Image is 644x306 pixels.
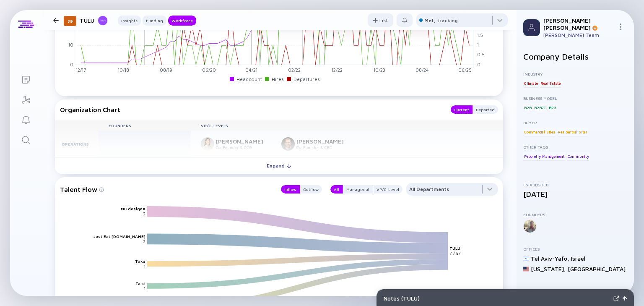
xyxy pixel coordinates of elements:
button: Current [451,105,473,114]
button: All [330,185,343,194]
div: Propretry Management [523,152,566,160]
button: Expand [55,157,503,174]
div: [GEOGRAPHIC_DATA] [568,265,626,272]
div: Met, tracking [424,17,457,24]
text: TULU [450,246,461,251]
a: Lists [10,69,42,89]
div: Talent Flow [60,183,273,196]
div: Managerial [343,185,373,194]
div: Tel Aviv-Yafo , [531,255,569,262]
img: Menu [617,24,624,30]
div: Buyer [523,120,627,125]
tspan: 08/19 [160,67,172,73]
text: Tarci [135,281,145,286]
h2: Company Details [523,52,627,61]
div: Founders [523,212,627,217]
tspan: 06/20 [202,67,216,73]
div: Funding [143,16,166,25]
tspan: 12/22 [332,67,343,73]
button: Insights [118,16,141,26]
text: Toka [135,259,145,264]
div: Other Tags [523,144,627,149]
img: Israel Flag [523,256,529,262]
div: List [368,14,393,27]
text: Just Eat [DOMAIN_NAME] [93,234,145,239]
div: Commercial Sites [523,128,556,136]
div: Workforce [168,16,196,25]
button: List [368,13,393,27]
div: Insights [118,16,141,25]
a: Reminders [10,109,42,129]
text: 1 [144,286,145,291]
text: 2 [143,211,145,216]
div: Residential Sites [557,128,588,136]
div: 39 [64,16,76,26]
tspan: 10/18 [118,67,129,73]
tspan: 1.5 [477,32,483,38]
div: Expand [262,159,296,172]
tspan: 06/25 [458,67,472,73]
button: Departed [473,105,498,114]
a: Search [10,129,42,149]
div: Community [567,152,590,160]
tspan: 12/17 [76,67,86,73]
text: MITdesignX [121,206,145,211]
tspan: 0.5 [477,52,485,57]
div: Established [523,182,627,187]
div: [DATE] [523,190,627,199]
tspan: 0 [70,61,73,67]
tspan: 0 [477,61,480,67]
div: B2B [523,103,532,112]
text: 1 [144,264,145,269]
div: Organization Chart [60,105,442,114]
div: Notes ( TULU ) [384,295,610,302]
text: 2 [143,239,145,244]
div: [PERSON_NAME] [PERSON_NAME] [543,17,614,31]
div: Real Estate [540,79,561,87]
button: Managerial [343,185,373,194]
tspan: 08/24 [415,67,429,73]
a: Investor Map [10,89,42,109]
button: Funding [143,16,166,26]
div: [PERSON_NAME] Team [543,32,614,38]
img: United States Flag [523,266,529,272]
div: TULU [80,15,108,26]
div: Industry [523,71,627,76]
img: Expand Notes [613,296,619,301]
tspan: 02/22 [288,67,301,73]
img: Open Notes [623,296,627,301]
div: Israel [571,255,585,262]
div: [US_STATE] , [531,265,566,272]
tspan: 10/23 [374,67,385,73]
div: Offices [523,246,627,251]
button: Workforce [168,16,196,26]
button: Outflow [300,185,322,194]
button: VP/C-Level [373,185,402,194]
div: Climate [523,79,539,87]
img: Profile Picture [523,19,540,36]
div: B2B2C [533,103,547,112]
text: 7 / 57 [450,251,462,256]
tspan: 10 [68,42,73,47]
tspan: 1 [477,42,479,47]
div: Business Model [523,96,627,101]
div: B2G [548,103,557,112]
tspan: 04/21 [245,67,257,73]
button: Inflow [281,185,300,194]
